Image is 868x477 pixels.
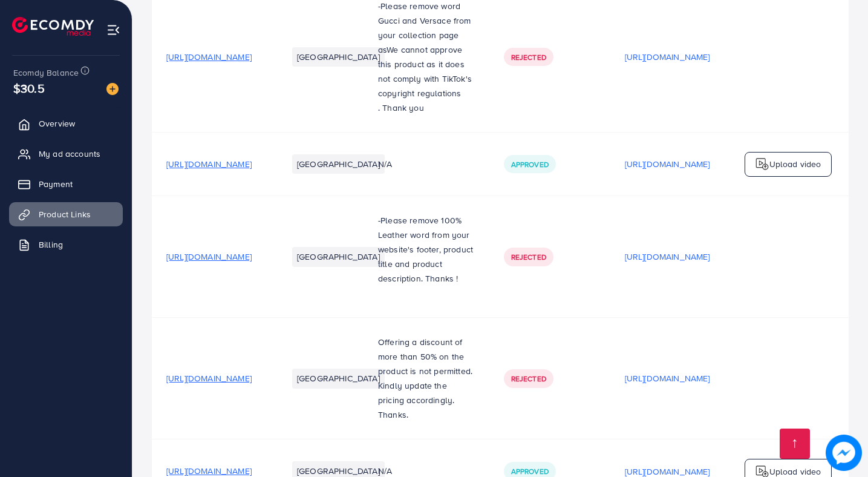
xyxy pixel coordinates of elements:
img: image [826,435,862,471]
li: [GEOGRAPHIC_DATA] [292,47,385,67]
span: Approved [511,159,549,169]
span: [URL][DOMAIN_NAME] [166,158,252,170]
span: Rejected [511,52,546,62]
span: . Thank you [378,102,424,114]
span: Rejected [511,373,546,384]
span: Billing [39,238,63,251]
span: Rejected [511,252,546,262]
p: [URL][DOMAIN_NAME] [625,371,710,386]
a: Product Links [9,202,123,226]
span: [URL][DOMAIN_NAME] [166,372,252,384]
li: [GEOGRAPHIC_DATA] [292,247,385,266]
span: N/A [378,465,392,477]
img: logo [755,157,769,171]
p: Offering a discount of more than 50% on the product is not permitted. Kindly update the pricing a... [378,335,475,422]
span: Approved [511,466,549,476]
span: Product Links [39,208,91,220]
span: Payment [39,178,73,190]
li: [GEOGRAPHIC_DATA] [292,369,385,388]
p: Upload video [769,157,821,171]
a: Payment [9,172,123,196]
li: [GEOGRAPHIC_DATA] [292,154,385,174]
p: [URL][DOMAIN_NAME] [625,249,710,264]
span: Ecomdy Balance [13,67,79,79]
p: -Please remove 100% Leather word from your website's footer, product title and product descriptio... [378,213,475,286]
span: [URL][DOMAIN_NAME] [166,251,252,263]
span: N/A [378,158,392,170]
p: [URL][DOMAIN_NAME] [625,50,710,64]
span: [URL][DOMAIN_NAME] [166,465,252,477]
span: $30.5 [19,72,39,105]
img: image [106,83,119,95]
p: [URL][DOMAIN_NAME] [625,157,710,171]
span: [URL][DOMAIN_NAME] [166,51,252,63]
img: logo [12,17,94,36]
img: menu [106,23,120,37]
a: My ad accounts [9,142,123,166]
a: Billing [9,232,123,257]
a: Overview [9,111,123,136]
span: My ad accounts [39,148,100,160]
span: Overview [39,117,75,130]
span: We cannot approve this product as it does not comply with TikTok's copyright regulations [378,44,472,99]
